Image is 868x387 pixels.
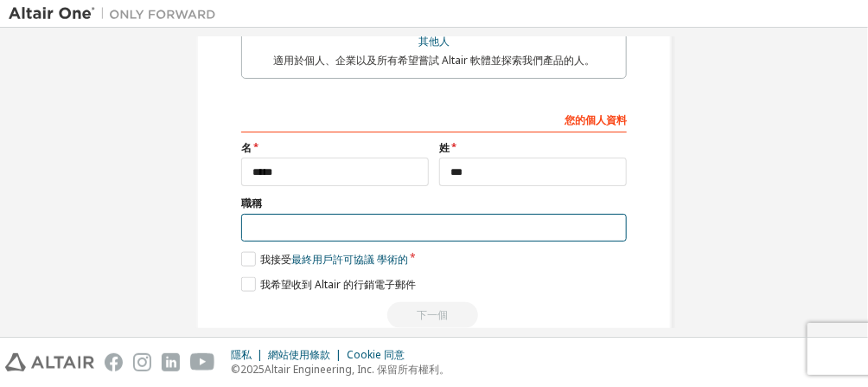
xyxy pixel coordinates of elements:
[565,113,627,127] font: 您的個人資料
[418,34,450,48] font: 其他人
[231,347,252,362] font: 隱私
[162,353,180,371] img: linkedin.svg
[190,353,215,371] img: youtube.svg
[241,302,627,328] div: Read and acccept EULA to continue
[5,353,94,371] img: altair_logo.svg
[9,5,225,23] img: 牽牛星一號
[241,196,262,210] font: 職稱
[347,347,405,362] font: Cookie 同意
[439,140,450,155] font: 姓
[377,252,408,267] font: 學術的
[291,252,374,267] font: 最終用戶許可協議
[265,362,450,377] font: Altair Engineering, Inc. 保留所有權利。
[268,347,330,362] font: 網站使用條款
[231,362,240,377] font: ©
[105,353,123,371] img: facebook.svg
[241,140,252,155] font: 名
[260,277,416,292] font: 我希望收到 Altair 的行銷電子郵件
[133,353,151,371] img: instagram.svg
[273,53,595,68] font: 適用於個人、企業以及所有希望嘗試 Altair 軟體並探索我們產品的人。
[240,362,265,377] font: 2025
[260,252,291,267] font: 我接受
